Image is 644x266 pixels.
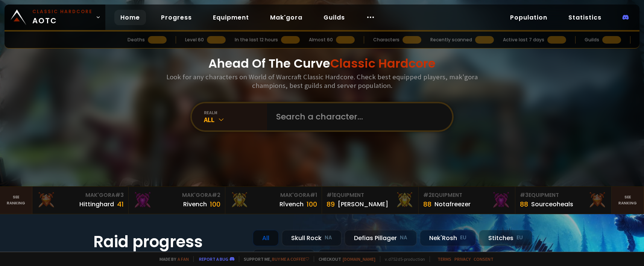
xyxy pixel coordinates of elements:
[520,199,528,209] div: 88
[504,10,553,25] a: Population
[430,36,472,43] div: Recently scanned
[520,191,607,199] div: Equipment
[400,234,407,242] small: NA
[343,256,375,262] a: [DOMAIN_NAME]
[155,256,189,262] span: Made by
[208,54,436,73] h1: Ahead Of The Curve
[562,10,608,25] a: Statistics
[454,256,471,262] a: Privacy
[309,36,333,43] div: Almost 60
[129,187,225,214] a: Mak'Gora#2Rivench100
[338,199,388,209] div: [PERSON_NAME]
[474,256,494,262] a: Consent
[235,36,278,43] div: In the last 12 hours
[128,36,145,43] div: Deaths
[155,10,198,25] a: Progress
[479,230,532,246] div: Stitches
[434,199,471,209] div: Notafreezer
[163,73,481,90] h3: Look for any characters on World of Warcraft Classic Hardcore. Check best equipped players, mak'g...
[133,191,220,199] div: Mak'Gora
[207,10,255,25] a: Equipment
[310,191,317,199] span: # 1
[230,191,317,199] div: Mak'Gora
[183,199,207,209] div: Rivench
[32,8,93,15] small: Classic Hardcore
[419,187,515,214] a: #2Equipment88Notafreezer
[212,191,220,199] span: # 2
[531,199,573,209] div: Sourceoheals
[93,230,244,254] h1: Raid progress
[199,256,228,262] a: Report a bug
[314,256,375,262] span: Checkout
[327,191,334,199] span: # 1
[178,256,189,262] a: a fan
[516,234,523,242] small: EU
[272,103,443,130] input: Search a character...
[345,230,417,246] div: Defias Pillager
[437,256,451,262] a: Terms
[325,234,332,242] small: NA
[380,256,425,262] span: v. d752d5 - production
[318,249,380,265] div: Soulseeker
[612,187,644,214] a: Seeranking
[279,199,304,209] div: Rîvench
[253,249,315,265] div: Doomhowl
[204,110,267,115] div: realm
[515,187,612,214] a: #3Equipment88Sourceoheals
[114,10,146,25] a: Home
[282,230,342,246] div: Skull Rock
[317,10,351,25] a: Guilds
[37,191,124,199] div: Mak'Gora
[307,199,317,209] div: 100
[327,191,414,199] div: Equipment
[5,5,105,30] a: Classic HardcoreAOTC
[117,199,124,209] div: 41
[253,230,279,246] div: All
[330,55,436,72] span: Classic Hardcore
[423,191,510,199] div: Equipment
[32,187,129,214] a: Mak'Gora#3Hittinghard41
[327,199,335,209] div: 89
[79,199,114,209] div: Hittinghard
[32,8,93,26] span: AOTC
[204,115,267,124] div: All
[520,191,529,199] span: # 3
[322,187,419,214] a: #1Equipment89[PERSON_NAME]
[373,36,399,43] div: Characters
[225,187,322,214] a: Mak'Gora#1Rîvench100
[272,256,309,262] a: Buy me a coffee
[210,199,220,209] div: 100
[503,36,544,43] div: Active last 7 days
[185,36,204,43] div: Level 60
[460,234,466,242] small: EU
[115,191,124,199] span: # 3
[420,230,476,246] div: Nek'Rosh
[423,191,432,199] span: # 2
[585,36,599,43] div: Guilds
[264,10,308,25] a: Mak'gora
[423,199,431,209] div: 88
[239,256,309,262] span: Support me,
